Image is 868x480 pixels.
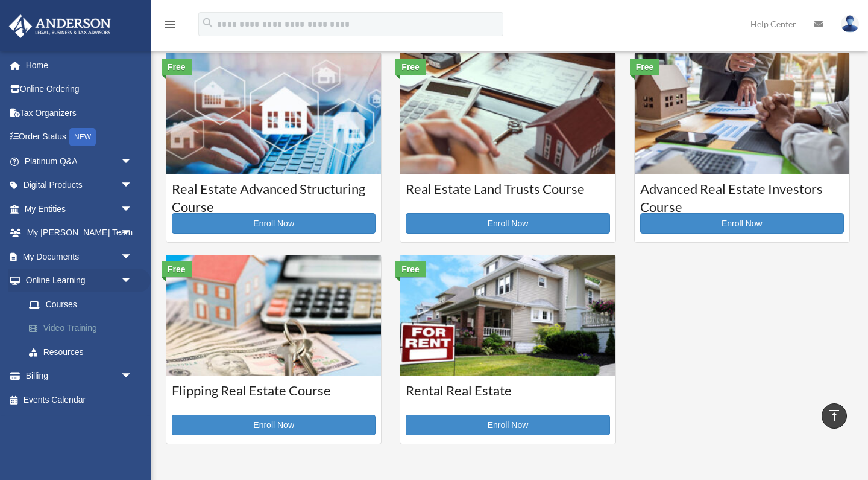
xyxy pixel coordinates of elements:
a: vertical_align_top [822,403,847,429]
i: search [201,16,215,30]
span: arrow_drop_down [121,173,145,198]
i: vertical_align_top [827,408,841,423]
a: Events Calendar [8,388,151,412]
div: Free [162,261,192,277]
h3: Flipping Real Estate Course [172,382,376,412]
h3: Advanced Real Estate Investors Course [640,180,844,210]
div: Free [162,59,192,75]
a: Digital Productsarrow_drop_down [8,173,151,197]
div: Free [395,59,426,75]
a: Online Learningarrow_drop_down [8,269,151,293]
a: Platinum Q&Aarrow_drop_down [8,149,151,173]
a: menu [163,21,177,31]
a: Billingarrow_drop_down [8,364,151,388]
a: Order StatusNEW [8,125,151,150]
img: Anderson Advisors Platinum Portal [5,14,115,38]
span: arrow_drop_down [121,197,145,222]
h3: Real Estate Land Trusts Course [406,180,609,210]
a: Video Training [17,316,151,341]
a: My [PERSON_NAME] Teamarrow_drop_down [8,221,151,245]
span: arrow_drop_down [121,269,145,293]
a: Home [8,53,151,77]
a: Enroll Now [172,415,376,435]
span: arrow_drop_down [121,149,145,174]
a: Resources [17,340,151,364]
a: Courses [17,292,145,316]
a: My Entitiesarrow_drop_down [8,197,151,221]
a: Enroll Now [172,213,376,234]
h3: Real Estate Advanced Structuring Course [172,180,376,210]
i: menu [163,17,177,31]
div: Free [630,59,660,75]
span: arrow_drop_down [121,221,145,246]
div: NEW [69,128,96,146]
div: Free [395,261,426,277]
a: My Documentsarrow_drop_down [8,245,151,269]
a: Enroll Now [406,415,609,435]
a: Tax Organizers [8,101,151,125]
a: Online Ordering [8,77,151,101]
span: arrow_drop_down [121,364,145,389]
img: User Pic [841,15,859,33]
a: Enroll Now [406,213,609,234]
h3: Rental Real Estate [406,382,609,412]
span: arrow_drop_down [121,245,145,269]
a: Enroll Now [640,213,844,234]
